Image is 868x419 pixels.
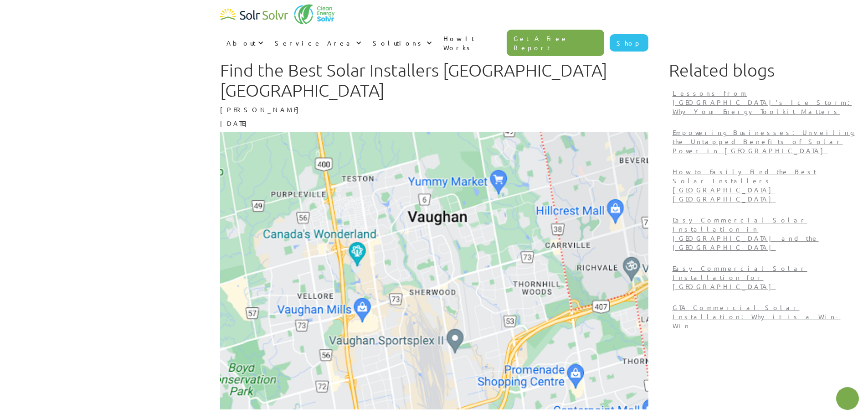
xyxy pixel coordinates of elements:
[610,34,648,52] a: Shop
[673,167,856,203] p: How to Easily Find the Best Solar Installers [GEOGRAPHIC_DATA] [GEOGRAPHIC_DATA]
[268,29,366,57] div: Service Area
[226,38,256,47] div: About
[669,85,859,124] a: Lessons from [GEOGRAPHIC_DATA]’s Ice Storm: Why Your Energy Toolkit Matters
[220,29,268,57] div: About
[669,260,859,299] a: Easy Commercial Solar Installation for [GEOGRAPHIC_DATA]
[507,30,604,56] a: Get A Free Report
[673,303,856,330] p: GTA Commercial Solar Installation: Why it is a Win-Win
[673,264,856,291] p: Easy Commercial Solar Installation for [GEOGRAPHIC_DATA]
[836,387,859,410] button: Open chatbot widget
[673,88,856,116] p: Lessons from [GEOGRAPHIC_DATA]’s Ice Storm: Why Your Energy Toolkit Matters
[220,60,648,100] h1: Find the Best Solar Installers [GEOGRAPHIC_DATA] [GEOGRAPHIC_DATA]
[437,25,507,61] a: How It Works
[220,105,648,114] p: [PERSON_NAME]
[220,119,648,128] p: [DATE]
[673,215,856,252] p: Easy Commercial Solar Installation in [GEOGRAPHIC_DATA] and the [GEOGRAPHIC_DATA]
[669,212,859,260] a: Easy Commercial Solar Installation in [GEOGRAPHIC_DATA] and the [GEOGRAPHIC_DATA]
[275,38,354,47] div: Service Area
[669,60,859,80] h1: Related blogs
[669,124,859,163] a: Empowering Businesses: Unveiling the Untapped Benefits of Solar Power in [GEOGRAPHIC_DATA]
[669,163,859,212] a: How to Easily Find the Best Solar Installers [GEOGRAPHIC_DATA] [GEOGRAPHIC_DATA]
[366,29,437,57] div: Solutions
[673,128,856,155] p: Empowering Businesses: Unveiling the Untapped Benefits of Solar Power in [GEOGRAPHIC_DATA]
[373,38,424,47] div: Solutions
[669,299,859,338] a: GTA Commercial Solar Installation: Why it is a Win-Win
